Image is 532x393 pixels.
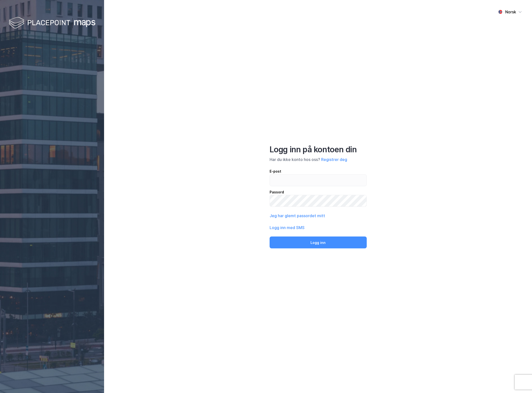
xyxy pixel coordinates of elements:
div: Norsk [505,9,516,15]
div: Logg inn på kontoen din [270,145,367,155]
button: Jeg har glemt passordet mitt [270,213,325,219]
div: Passord [270,189,367,195]
div: Har du ikke konto hos oss? [270,157,367,162]
div: E-post [270,168,367,174]
button: Registrer deg [321,157,347,162]
img: logo-white.f07954bde2210d2a523dddb988cd2aa7.svg [9,16,95,30]
button: Logg inn [270,236,367,248]
button: Logg inn med SMS [270,225,305,231]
